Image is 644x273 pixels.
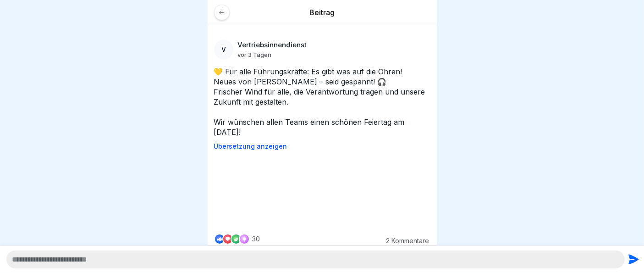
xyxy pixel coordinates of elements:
[214,143,430,150] p: Übersetzung anzeigen
[253,235,260,243] p: 30
[238,51,272,58] p: vor 3 Tagen
[379,237,429,245] p: 2 Kommentare
[214,67,430,137] p: 💛 Für alle Führungskräfte: Es gibt was auf die Ohren! Neues von [PERSON_NAME] – seid gespannt! 🎧 ...
[214,40,233,59] div: V
[238,41,307,49] p: Vertriebsinnendienst
[214,7,430,17] p: Beitrag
